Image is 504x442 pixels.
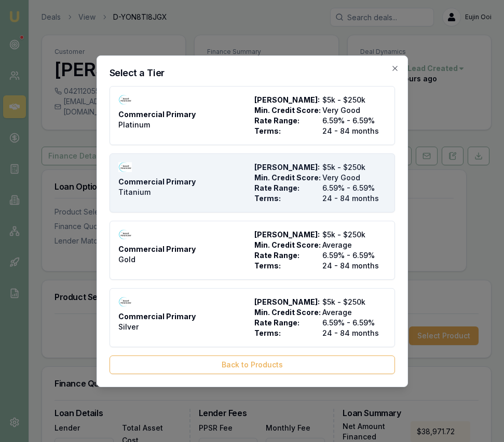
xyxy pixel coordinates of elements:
span: $5k - $250k [322,230,386,240]
span: Commercial Primary [118,177,196,187]
span: Terms: [254,193,318,204]
button: the_asset_financierCommercial PrimaryGold[PERSON_NAME]:$5k - $250kMin. Credit Score:AverageRate R... [110,221,395,280]
span: Titanium [118,187,151,197]
button: Back to Products [110,355,395,374]
span: $5k - $250k [322,95,386,105]
span: Very Good [322,173,386,183]
span: Average [322,240,386,250]
img: the_asset_financier [118,230,132,240]
span: Rate Range: [254,318,318,328]
button: the_asset_financierCommercial PrimaryPlatinum[PERSON_NAME]:$5k - $250kMin. Credit Score:Very Good... [110,86,395,145]
span: Min. Credit Score: [254,173,318,183]
span: Min. Credit Score: [254,307,318,318]
img: the_asset_financier [118,95,132,105]
span: Commercial Primary [118,244,196,254]
span: Rate Range: [254,183,318,193]
span: 6.59% - 6.59% [322,183,386,193]
span: Min. Credit Score: [254,240,318,250]
button: the_asset_financierCommercial PrimarySilver[PERSON_NAME]:$5k - $250kMin. Credit Score:AverageRate... [110,288,395,347]
span: 6.59% - 6.59% [322,116,386,126]
span: Commercial Primary [118,109,196,120]
span: Terms: [254,126,318,136]
span: $5k - $250k [322,162,386,173]
button: the_asset_financierCommercial PrimaryTitanium[PERSON_NAME]:$5k - $250kMin. Credit Score:Very Good... [110,153,395,212]
span: 6.59% - 6.59% [322,250,386,261]
span: Terms: [254,261,318,271]
h2: Select a Tier [110,68,395,78]
span: 24 - 84 months [322,193,386,204]
span: Silver [118,322,139,332]
span: Average [322,307,386,318]
span: [PERSON_NAME]: [254,297,318,307]
span: 24 - 84 months [322,126,386,136]
span: Commercial Primary [118,311,196,322]
span: Terms: [254,328,318,338]
span: 24 - 84 months [322,328,386,338]
span: Platinum [118,120,150,130]
span: 6.59% - 6.59% [322,318,386,328]
span: 24 - 84 months [322,261,386,271]
span: Rate Range: [254,250,318,261]
span: Rate Range: [254,116,318,126]
span: [PERSON_NAME]: [254,230,318,240]
span: Very Good [322,105,386,116]
img: the_asset_financier [118,297,132,307]
span: $5k - $250k [322,297,386,307]
span: Gold [118,254,135,265]
span: [PERSON_NAME]: [254,95,318,105]
span: [PERSON_NAME]: [254,162,318,173]
img: the_asset_financier [118,162,132,173]
span: Min. Credit Score: [254,105,318,116]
